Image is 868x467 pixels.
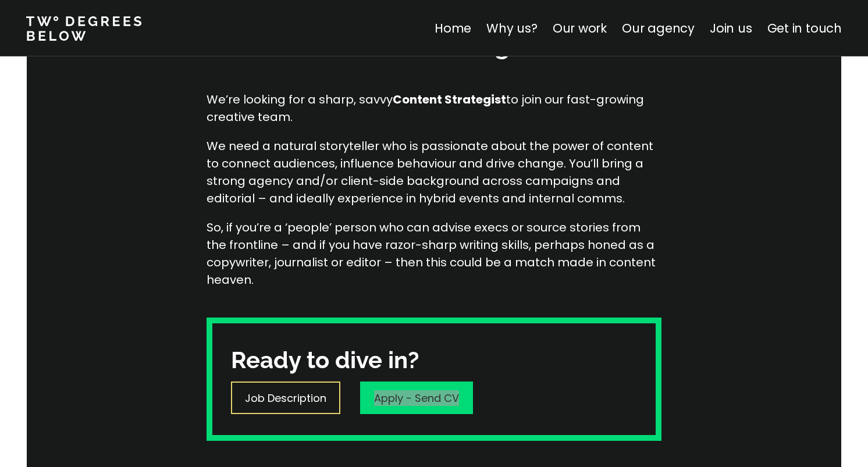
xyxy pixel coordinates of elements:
[245,390,326,406] p: Job Description
[360,382,473,414] a: Apply - Send CV
[767,20,842,37] a: Get in touch
[231,382,340,414] a: Job Description
[486,20,538,37] a: Why us?
[207,219,661,288] p: So, if you’re a ‘people’ person who can advise execs or source stories from the frontline – and i...
[622,20,695,37] a: Our agency
[393,91,506,108] strong: Content Strategist
[207,137,661,207] p: We need a natural storyteller who is passionate about the power of content to connect audiences, ...
[553,20,607,37] a: Our work
[207,91,661,126] p: We’re looking for a sharp, savvy to join our fast-growing creative team.
[710,20,752,37] a: Join us
[231,344,419,376] h3: Ready to dive in?
[374,390,459,406] p: Apply - Send CV
[435,20,471,37] a: Home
